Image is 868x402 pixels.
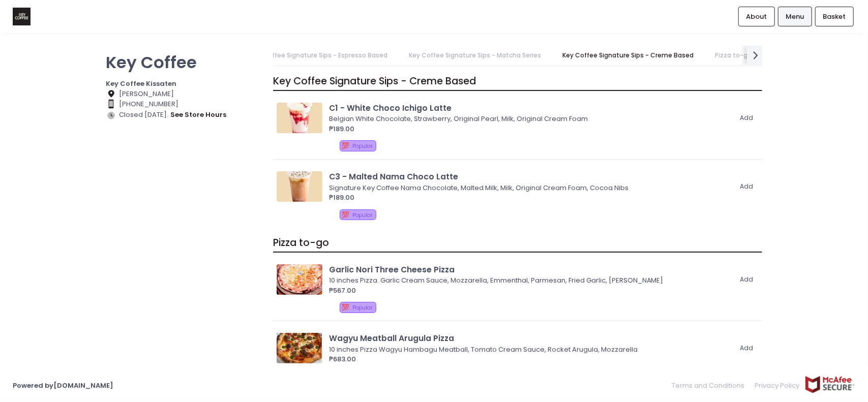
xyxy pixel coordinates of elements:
[240,46,397,65] a: Key Coffee Signature Sips - Espresso Based
[277,264,322,295] img: Garlic Nori Three Cheese Pizza
[399,46,551,65] a: Key Coffee Signature Sips - Matcha Series
[329,102,731,114] div: C1 - White Choco Ichigo Latte
[750,376,805,395] a: Privacy Policy
[273,236,329,250] span: Pizza to-go
[329,171,731,182] div: C3 - Malted Nama Choco Latte
[329,354,731,364] div: ₱683.00
[735,271,759,288] button: Add
[353,142,373,150] span: Popular
[13,8,31,25] img: logo
[672,376,750,395] a: Terms and Conditions
[13,381,113,390] a: Powered by[DOMAIN_NAME]
[341,141,349,150] span: 💯
[738,7,775,26] a: About
[106,109,261,120] div: Closed [DATE].
[277,171,322,202] img: C3 - Malted Nama Choco Latte
[329,345,728,355] div: 10 inches Pizza Wagyu Hambagu Meatball, Tomato Cream Sauce, Rocket Arugula, Mozzarella
[106,99,261,109] div: [PHONE_NUMBER]
[329,275,728,286] div: 10 inches Pizza. Garlic Cream Sauce, Mozzarella, Emmenthal, Parmesan, Fried Garlic, [PERSON_NAME]
[823,12,846,22] span: Basket
[273,74,476,88] span: Key Coffee Signature Sips - Creme Based
[804,376,855,393] img: mcafee-secure
[106,79,177,88] b: Key Coffee Kissaten
[746,12,767,22] span: About
[277,103,322,133] img: C1 - White Choco Ichigo Latte
[735,110,759,127] button: Add
[329,264,731,275] div: Garlic Nori Three Cheese Pizza
[341,210,349,220] span: 💯
[341,302,349,312] span: 💯
[705,46,762,65] a: Pizza to-go
[553,46,704,65] a: Key Coffee Signature Sips - Creme Based
[735,178,759,195] button: Add
[735,340,759,357] button: Add
[106,52,261,72] p: Key Coffee
[778,7,812,26] a: Menu
[786,12,804,22] span: Menu
[329,332,731,344] div: Wagyu Meatball Arugula Pizza
[170,109,227,120] button: see store hours
[329,286,731,296] div: ₱567.00
[329,183,728,193] div: Signature Key Coffee Nama Chocolate, Malted Milk, Milk, Original Cream Foam, Cocoa Nibs
[353,304,373,312] span: Popular
[329,114,728,124] div: Belgian White Chocolate, Strawberry, Original Pearl, Milk, Original Cream Foam
[106,89,261,99] div: [PERSON_NAME]
[329,193,731,203] div: ₱189.00
[329,124,731,134] div: ₱189.00
[277,333,322,363] img: Wagyu Meatball Arugula Pizza
[353,211,373,219] span: Popular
